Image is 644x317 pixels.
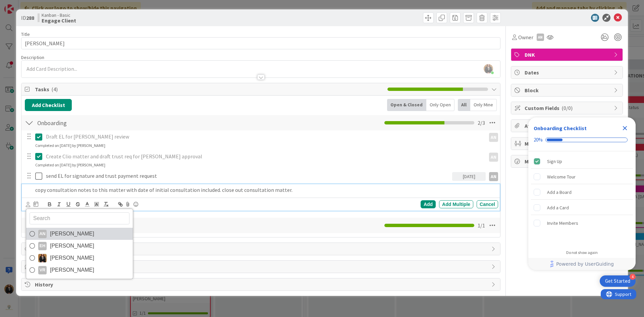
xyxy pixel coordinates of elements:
div: VR [38,266,47,274]
div: 20% [534,137,543,143]
span: ( 0/0 ) [561,105,573,111]
span: Links [35,245,488,253]
span: Kanban - Basic [42,12,76,18]
span: Metrics [525,157,610,165]
div: Footer [528,258,636,270]
p: send EL for signature and trust payment request [46,172,449,180]
span: History [35,280,488,288]
span: Comments [35,263,488,271]
div: Add a Card is incomplete. [531,200,633,215]
div: Checklist Container [528,117,636,270]
div: Checklist items [528,151,636,246]
div: Add Multiple [439,200,473,208]
span: Block [525,86,610,94]
span: Dates [525,68,610,76]
span: Tasks [35,85,384,93]
div: Welcome Tour [547,173,576,181]
input: Add Checklist... [35,117,186,129]
input: type card name here... [21,37,500,49]
span: Mirrors [525,140,610,148]
div: Invite Members is incomplete. [531,216,633,230]
a: KS[PERSON_NAME] [26,252,133,264]
span: [PERSON_NAME] [50,265,94,275]
div: Close Checklist [620,123,630,134]
div: Invite Members [547,219,578,227]
span: Custom Fields [525,104,610,112]
p: copy consultation notes to this matter with date of initial consultation included. close out cons... [35,186,495,194]
span: Description [21,54,44,60]
div: Only Mine [470,99,497,111]
div: Get Started [605,278,630,284]
p: Draft EL for [PERSON_NAME] review [46,133,483,141]
a: EH[PERSON_NAME] [26,240,133,252]
div: Checklist progress: 20% [534,137,630,143]
div: Only Open [426,99,454,111]
p: Create Clio matter and draft trust req for [PERSON_NAME] approval [46,153,483,160]
div: 4 [630,274,636,280]
div: Cancel [477,200,498,208]
div: All [458,99,470,111]
div: Sign Up is complete. [531,154,633,169]
span: [PERSON_NAME] [50,229,94,239]
span: Powered by UserGuiding [556,260,614,268]
a: Powered by UserGuiding [532,258,632,270]
span: Support [14,1,31,9]
div: Add a Board [547,188,572,196]
div: AN [489,153,498,162]
span: DNK [525,51,610,59]
span: 2 / 3 [478,119,485,127]
input: Search [30,212,129,224]
div: Open Get Started checklist, remaining modules: 4 [600,275,636,287]
span: Owner [518,33,533,41]
div: Welcome Tour is incomplete. [531,169,633,184]
span: Attachments [525,122,610,130]
div: Add a Board is incomplete. [531,185,633,200]
div: AN [537,34,544,41]
div: Completed on [DATE] by [PERSON_NAME] [35,162,105,168]
span: 1 / 1 [478,221,485,229]
b: 288 [26,14,34,21]
div: [DATE] [452,172,486,181]
div: Open & Closed [387,99,426,111]
div: AN [489,133,498,142]
a: AN[PERSON_NAME] [26,228,133,240]
div: Sign Up [547,157,562,165]
div: Add [421,200,436,208]
img: KS [38,254,47,262]
div: Onboarding Checklist [534,124,587,132]
b: Engage Client [42,18,76,23]
div: Add a Card [547,204,569,212]
div: EH [38,242,47,250]
div: Do not show again [566,250,598,255]
span: ( 4 ) [51,86,58,93]
a: VR[PERSON_NAME] [26,264,133,276]
div: AN [489,172,498,181]
button: Add Checklist [25,99,72,111]
div: Completed on [DATE] by [PERSON_NAME] [35,143,105,149]
span: ID [21,14,34,22]
span: [PERSON_NAME] [50,241,94,251]
span: [PERSON_NAME] [50,253,94,263]
div: AN [38,230,47,238]
img: DEZMl8YG0xcQqluc7pnrobW4Pfi88F1E.JPG [484,64,493,73]
label: Title [21,31,30,37]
